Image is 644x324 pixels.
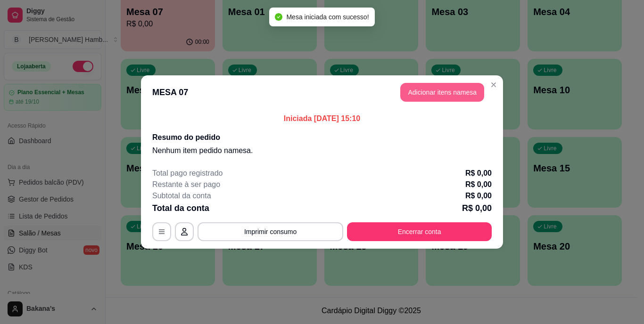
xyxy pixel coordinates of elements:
[465,168,492,179] p: R$ 0,00
[347,222,492,241] button: Encerrar conta
[152,113,492,124] p: Iniciada [DATE] 15:10
[198,222,343,241] button: Imprimir consumo
[152,190,211,202] p: Subtotal da conta
[486,77,501,92] button: Close
[465,179,492,190] p: R$ 0,00
[465,190,492,202] p: R$ 0,00
[152,202,209,215] p: Total da conta
[152,145,492,156] p: Nenhum item pedido na mesa .
[152,179,220,190] p: Restante à ser pago
[462,202,492,215] p: R$ 0,00
[275,13,282,21] span: check-circle
[286,13,369,21] span: Mesa iniciada com sucesso!
[141,75,503,109] header: MESA 07
[152,132,492,143] h2: Resumo do pedido
[400,83,484,102] button: Adicionar itens namesa
[152,168,223,179] p: Total pago registrado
